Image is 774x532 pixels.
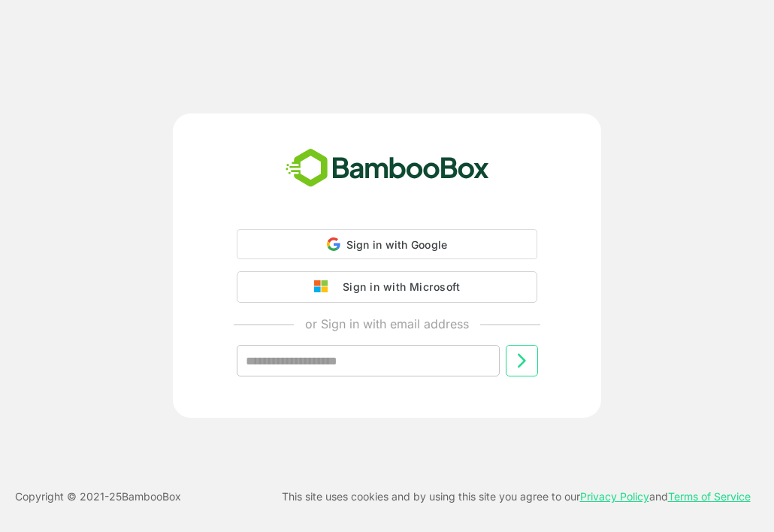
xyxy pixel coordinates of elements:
[668,490,751,503] a: Terms of Service
[277,144,497,193] img: bamboobox
[335,277,460,297] div: Sign in with Microsoft
[282,488,751,506] p: This site uses cookies and by using this site you agree to our and
[237,271,537,303] button: Sign in with Microsoft
[314,280,335,294] img: google
[346,238,448,251] span: Sign in with Google
[305,315,469,333] p: or Sign in with email address
[15,488,181,506] p: Copyright © 2021- 25 BambooBox
[580,490,649,503] a: Privacy Policy
[237,229,537,259] div: Sign in with Google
